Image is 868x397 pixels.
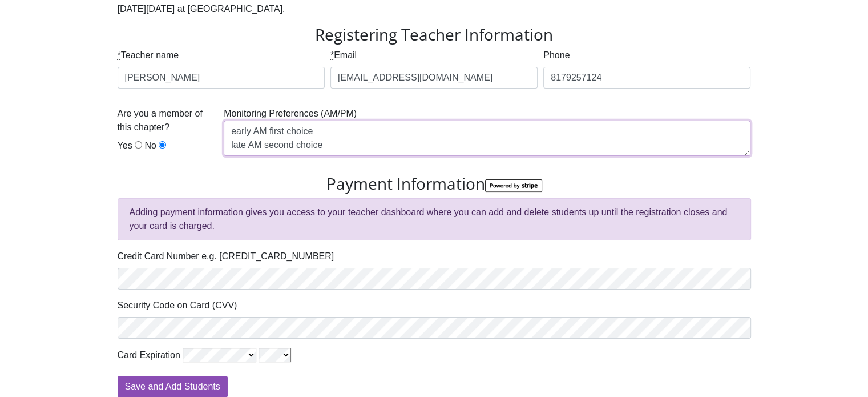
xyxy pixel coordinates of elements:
[118,198,751,240] div: Adding payment information gives you access to your teacher dashboard where you can add and delet...
[118,299,237,312] label: Security Code on Card (CVV)
[221,107,753,165] div: Monitoring Preferences (AM/PM)
[118,25,751,45] h3: Registering Teacher Information
[118,348,180,362] label: Card Expiration
[118,139,132,153] label: Yes
[145,139,156,153] label: No
[118,107,219,134] label: Are you a member of this chapter?
[543,49,570,62] label: Phone
[330,49,357,62] label: Email
[330,50,334,60] abbr: required
[118,174,751,194] h3: Payment Information
[118,250,334,263] label: Credit Card Number e.g. [CREDIT_CARD_NUMBER]
[485,179,542,193] img: StripeBadge-6abf274609356fb1c7d224981e4c13d8e07f95b5cc91948bd4e3604f74a73e6b.png
[118,50,121,60] abbr: required
[118,49,179,62] label: Teacher name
